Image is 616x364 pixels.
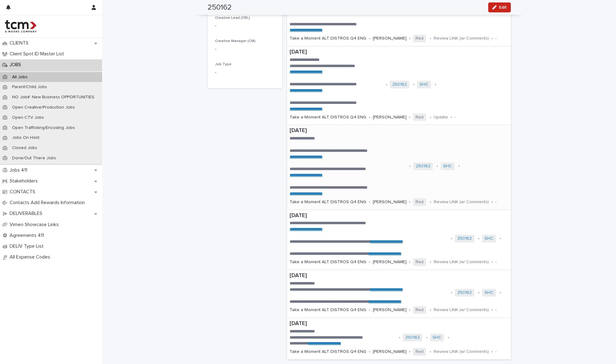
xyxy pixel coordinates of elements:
p: DELIV Type List [7,243,49,249]
p: [DATE] [290,212,508,219]
a: SHC [443,164,452,169]
h2: 250162 [208,3,232,12]
span: Edit [499,5,507,10]
p: • [430,307,431,313]
p: • [478,290,480,295]
a: 250162 [392,82,407,87]
p: • [369,115,370,120]
p: • [386,82,387,87]
p: • [430,349,431,354]
span: Red [413,306,426,314]
p: • [500,290,501,295]
a: 250162 [416,164,430,169]
a: SHC [433,335,442,340]
p: • [426,335,428,340]
p: - [215,69,275,76]
p: • [491,36,493,41]
span: Creative Lead (CRL) [215,16,250,20]
p: Open CTV Jobs [7,115,49,120]
p: • [451,290,452,295]
button: Edit [488,2,511,12]
a: 250162 [457,236,472,241]
p: Take a Moment ALT DISTROS Q4 ENG [290,115,366,120]
p: • [491,259,493,265]
p: • [369,36,370,41]
p: All Jobs [7,75,32,80]
p: • [500,236,501,241]
p: Open Creative/Production Jobs [7,105,80,110]
p: - [495,259,497,265]
p: [PERSON_NAME] [373,199,407,205]
p: - [454,115,456,120]
p: • [478,236,480,241]
p: • [448,335,449,340]
a: SHC [485,236,493,241]
p: Update [434,115,448,120]
p: Open Trafficking/Encoding Jobs [7,125,80,131]
p: All Expense Codes [7,254,55,260]
p: Vimeo Showcase Links [7,222,64,228]
p: • [399,335,400,340]
p: • [409,164,411,169]
p: • [435,82,436,87]
p: [PERSON_NAME] [373,259,407,265]
p: • [369,259,370,265]
p: Jobs On Hold [7,135,44,140]
span: Job Type [215,62,231,66]
p: Stakeholders [7,178,43,184]
p: CLIENTS [7,40,33,46]
p: [PERSON_NAME] [373,307,407,313]
p: • [413,82,415,87]
span: Red [413,348,426,356]
span: Red [413,113,426,121]
p: - [215,23,275,29]
p: Take a Moment ALT DISTROS Q4 ENG [290,349,366,354]
p: Agreements 411 [7,233,49,238]
p: - [495,307,497,313]
p: - [495,199,497,205]
p: NO Job#: New Business OPPORTUNITIES [7,95,99,100]
a: 250162 [457,290,472,295]
span: Red [413,35,426,42]
p: • [458,164,460,169]
p: - [495,36,497,41]
p: [DATE] [290,320,508,327]
p: - [215,46,275,53]
p: CONTACTS [7,189,40,195]
p: [PERSON_NAME] [373,349,407,354]
p: • [491,307,493,313]
p: • [437,164,438,169]
p: • [430,115,431,120]
p: Review LINK (w/ Comments) [434,199,489,205]
a: SHC [485,290,493,295]
p: • [491,349,493,354]
p: - [495,349,497,354]
p: • [369,199,370,205]
p: Review LINK (w/ Comments) [434,36,489,41]
p: • [369,307,370,313]
p: JOBS [7,62,26,68]
p: [PERSON_NAME] [373,36,407,41]
p: • [409,259,411,265]
p: • [430,36,431,41]
p: Client Spot ID Master List [7,51,69,57]
p: Take a Moment ALT DISTROS Q4 ENG [290,199,366,205]
p: [PERSON_NAME] [373,115,407,120]
p: Review LINK (w/ Comments) [434,307,489,313]
p: Take a Moment ALT DISTROS Q4 ENG [290,36,366,41]
p: • [451,236,452,241]
img: 4hMmSqQkux38exxPVZHQ [5,20,37,32]
span: Red [413,258,426,266]
p: [DATE] [290,272,508,279]
p: Review LINK (w/ Comments) [434,259,489,265]
p: Done/Out There Jobs [7,156,61,161]
p: [DATE] [290,127,508,134]
p: • [409,349,411,354]
a: SHC [420,82,429,87]
span: Red [413,198,426,206]
p: • [450,115,452,120]
p: • [409,199,411,205]
p: • [409,307,411,313]
p: Review LINK (w/ Comments) [434,349,489,354]
span: Creative Manager (CM) [215,39,256,43]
